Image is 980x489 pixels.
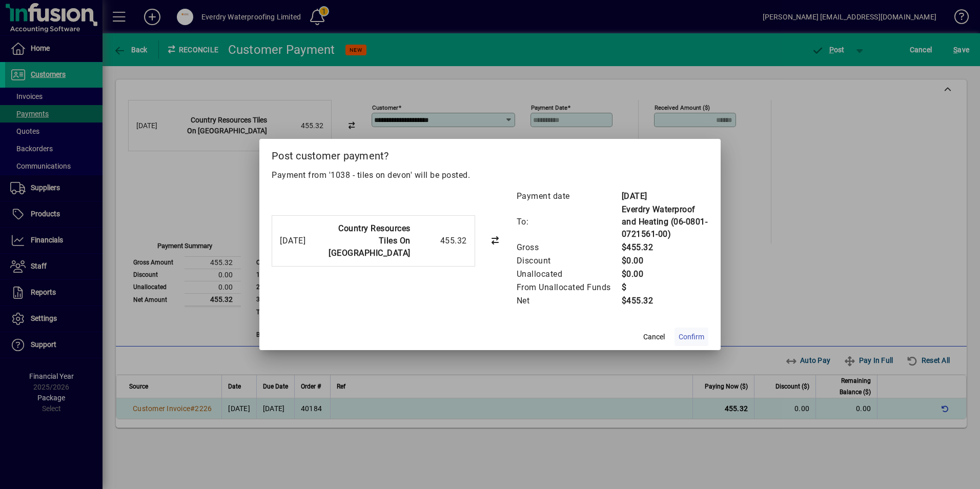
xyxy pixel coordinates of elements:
td: Gross [516,241,621,254]
td: Everdry Waterproof and Heating (06-0801-0721561-00) [621,203,709,241]
p: Payment from '1038 - tiles on devon' will be posted. [272,169,708,181]
td: $0.00 [621,254,709,268]
button: Confirm [675,328,708,346]
td: $0.00 [621,268,709,281]
button: Cancel [638,328,670,346]
td: Discount [516,254,621,268]
td: Net [516,294,621,308]
td: To: [516,203,621,241]
span: Cancel [643,332,665,342]
h2: Post customer payment? [259,139,721,169]
strong: Country Resources Tiles On [GEOGRAPHIC_DATA] [329,223,411,258]
td: Payment date [516,190,621,203]
div: 455.32 [416,235,467,247]
td: [DATE] [621,190,709,203]
td: Unallocated [516,268,621,281]
span: Confirm [679,332,704,342]
div: [DATE] [280,235,321,247]
td: $ [621,281,709,294]
td: $455.32 [621,294,709,308]
td: $455.32 [621,241,709,254]
td: From Unallocated Funds [516,281,621,294]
